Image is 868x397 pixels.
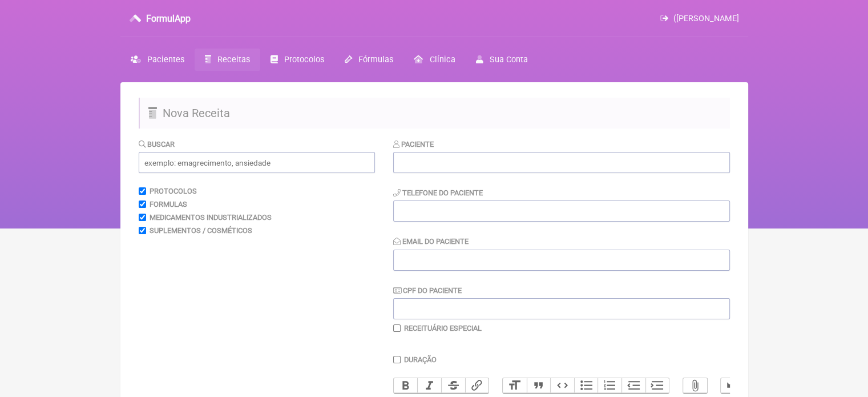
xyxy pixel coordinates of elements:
button: Strikethrough [441,378,465,393]
span: ([PERSON_NAME] [673,14,739,23]
button: Italic [417,378,441,393]
a: ([PERSON_NAME] [660,14,738,23]
span: Receitas [217,55,250,65]
label: Paciente [393,140,434,149]
button: Quote [527,378,551,393]
h3: FormulApp [146,13,191,24]
button: Attach Files [683,378,707,393]
label: Telefone do Paciente [393,189,483,197]
button: Decrease Level [621,378,645,393]
span: Protocolos [284,55,324,65]
button: Increase Level [645,378,669,393]
a: Clínica [403,49,465,71]
span: Pacientes [147,55,184,65]
a: Fórmulas [334,49,403,71]
label: Duração [404,355,437,364]
label: Buscar [139,140,175,149]
button: Bold [394,378,418,393]
button: Undo [721,378,745,393]
button: Code [550,378,574,393]
label: Suplementos / Cosméticos [150,226,252,235]
input: exemplo: emagrecimento, ansiedade [139,152,375,173]
button: Link [465,378,489,393]
button: Bullets [574,378,598,393]
a: Pacientes [120,49,195,71]
span: Clínica [429,55,455,65]
span: Sua Conta [490,55,528,65]
label: Formulas [150,200,187,208]
label: Email do Paciente [393,237,469,246]
a: Sua Conta [465,49,538,71]
label: Protocolos [150,187,197,195]
span: Fórmulas [358,55,393,65]
a: Receitas [195,49,260,71]
label: CPF do Paciente [393,286,462,295]
label: Medicamentos Industrializados [150,213,272,222]
label: Receituário Especial [404,324,482,332]
h2: Nova Receita [139,98,730,129]
button: Heading [503,378,527,393]
button: Numbers [597,378,621,393]
a: Protocolos [260,49,334,71]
